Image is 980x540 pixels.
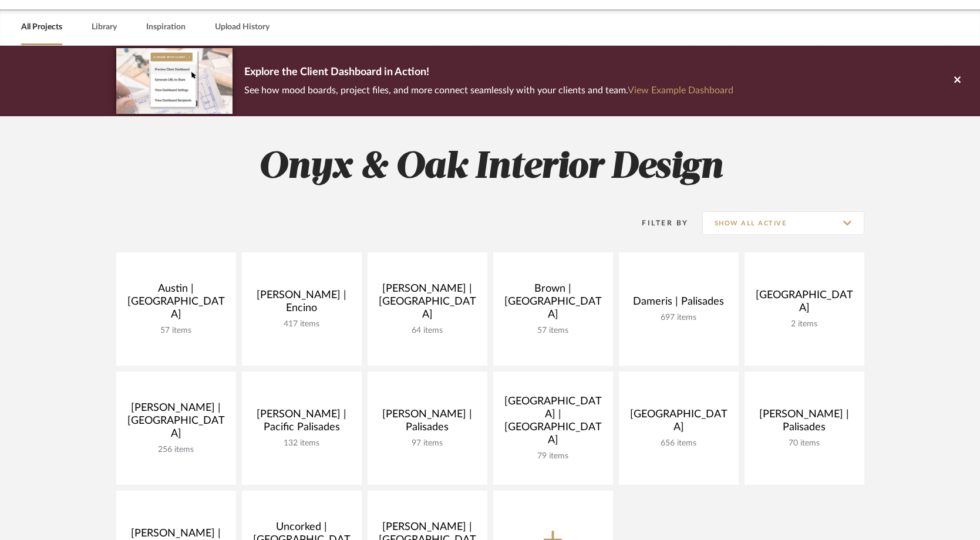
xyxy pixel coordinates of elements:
div: Brown | [GEOGRAPHIC_DATA] [503,282,604,326]
div: [PERSON_NAME] | Palisades [377,408,478,438]
div: 697 items [628,313,729,323]
a: View Example Dashboard [628,86,733,95]
div: [GEOGRAPHIC_DATA] | [GEOGRAPHIC_DATA] [503,395,604,451]
div: 57 items [503,326,604,336]
div: 2 items [754,319,855,329]
a: Upload History [215,19,270,35]
img: d5d033c5-7b12-40c2-a960-1ecee1989c38.png [116,48,233,113]
div: [PERSON_NAME] | Pacific Palisades [251,408,352,438]
div: 64 items [377,326,478,336]
p: Explore the Client Dashboard in Action! [244,63,733,82]
div: Filter By [627,217,689,229]
div: [PERSON_NAME] | [GEOGRAPHIC_DATA] [377,282,478,326]
a: All Projects [21,19,62,35]
div: [PERSON_NAME] | Palisades [754,408,855,438]
h2: Onyx & Oak Interior Design [68,146,913,190]
a: Library [92,19,117,35]
div: 417 items [251,319,352,329]
a: Inspiration [146,19,186,35]
p: See how mood boards, project files, and more connect seamlessly with your clients and team. [244,82,733,99]
div: 79 items [503,451,604,461]
div: Austin | [GEOGRAPHIC_DATA] [126,282,227,326]
div: 57 items [126,326,227,336]
div: 656 items [628,438,729,448]
div: 97 items [377,438,478,448]
div: [GEOGRAPHIC_DATA] [628,408,729,438]
div: [PERSON_NAME] | Encino [251,289,352,319]
div: 256 items [126,445,227,455]
div: 132 items [251,438,352,448]
div: [PERSON_NAME] | [GEOGRAPHIC_DATA] [126,401,227,445]
div: [GEOGRAPHIC_DATA] [754,289,855,319]
div: Dameris | Palisades [628,295,729,313]
div: 70 items [754,438,855,448]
